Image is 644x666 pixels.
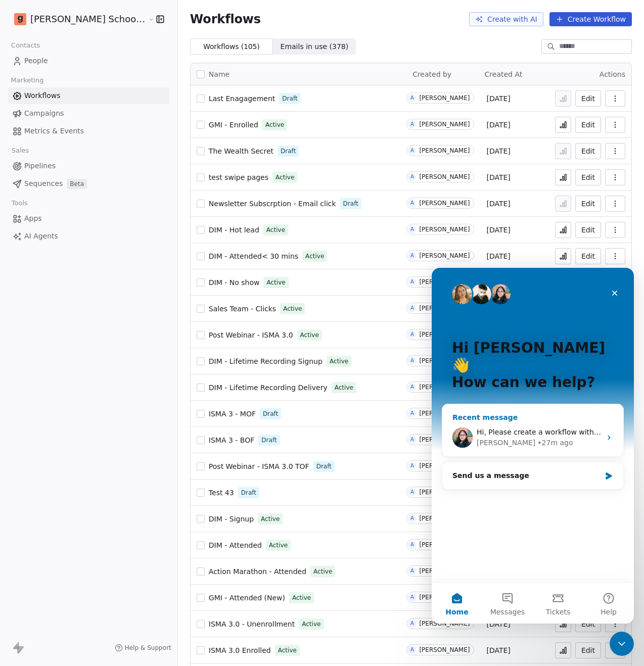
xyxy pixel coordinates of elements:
[7,143,33,158] span: Sales
[575,143,601,159] button: Edit
[575,117,601,133] button: Edit
[8,53,169,69] a: People
[209,409,256,419] a: ISMA 3 - MOF
[209,384,328,392] span: DIM - Lifetime Recording Delivery
[343,199,358,208] span: Draft
[209,515,254,523] span: DIM - Signup
[265,120,284,129] span: Active
[410,120,414,128] div: A
[419,620,470,627] div: [PERSON_NAME]
[300,330,319,340] span: Active
[24,213,42,224] span: Apps
[575,616,601,632] a: Edit
[209,410,256,418] span: ISMA 3 - MOF
[575,169,601,185] button: Edit
[24,178,63,189] span: Sequences
[209,172,268,182] a: test swipe pages
[410,252,414,260] div: A
[313,567,332,576] span: Active
[410,94,414,102] div: A
[575,196,601,212] button: Edit
[263,409,278,418] span: Draft
[8,210,169,227] a: Apps
[8,105,169,122] a: Campaigns
[261,514,280,524] span: Active
[7,73,48,88] span: Marketing
[486,120,510,130] span: [DATE]
[575,222,601,238] button: Edit
[419,147,470,154] div: [PERSON_NAME]
[209,278,260,287] span: DIM - No show
[575,90,601,107] button: Edit
[410,436,414,444] div: A
[410,409,414,417] div: A
[209,173,268,181] span: test swipe pages
[410,278,414,286] div: A
[8,228,169,245] a: AI Agents
[575,248,601,264] button: Edit
[410,541,414,549] div: A
[419,436,470,443] div: [PERSON_NAME]
[209,461,309,471] a: Post Webinar - ISMA 3.0 TOF
[125,644,171,652] span: Help & Support
[209,645,271,655] a: ISMA 3.0 Enrolled
[419,331,470,338] div: [PERSON_NAME]
[410,567,414,575] div: A
[292,593,311,602] span: Active
[278,646,297,655] span: Active
[209,541,262,549] span: DIM - Attended
[209,514,254,524] a: DIM - Signup
[209,277,260,288] a: DIM - No show
[419,541,470,548] div: [PERSON_NAME]
[281,41,349,52] span: Emails in use ( 378 )
[261,436,277,445] span: Draft
[209,566,306,577] a: Action Marathon - Attended
[24,231,58,242] span: AI Agents
[209,620,295,628] span: ISMA 3.0 - Unenrollment
[486,225,510,235] span: [DATE]
[419,357,470,364] div: [PERSON_NAME]
[419,384,470,391] div: [PERSON_NAME]
[486,199,510,209] span: [DATE]
[275,173,294,182] span: Active
[8,175,169,192] a: SequencesBeta
[410,646,414,654] div: A
[419,173,470,180] div: [PERSON_NAME]
[419,410,470,417] div: [PERSON_NAME]
[8,123,169,139] a: Metrics & Events
[335,383,353,392] span: Active
[24,161,56,171] span: Pipelines
[14,13,26,25] img: Goela%20School%20Logos%20(4).png
[419,489,470,496] div: [PERSON_NAME]
[269,541,288,550] span: Active
[486,93,510,104] span: [DATE]
[190,12,261,26] span: Workflows
[30,13,146,26] span: [PERSON_NAME] School of Finance LLP
[209,436,254,444] span: ISMA 3 - BOF
[575,642,601,658] button: Edit
[209,489,234,497] span: Test 43
[486,172,510,182] span: [DATE]
[24,56,48,66] span: People
[24,108,64,119] span: Campaigns
[419,226,470,233] div: [PERSON_NAME]
[419,515,470,522] div: [PERSON_NAME]
[486,251,510,261] span: [DATE]
[209,251,298,261] a: DIM - Attended< 30 mins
